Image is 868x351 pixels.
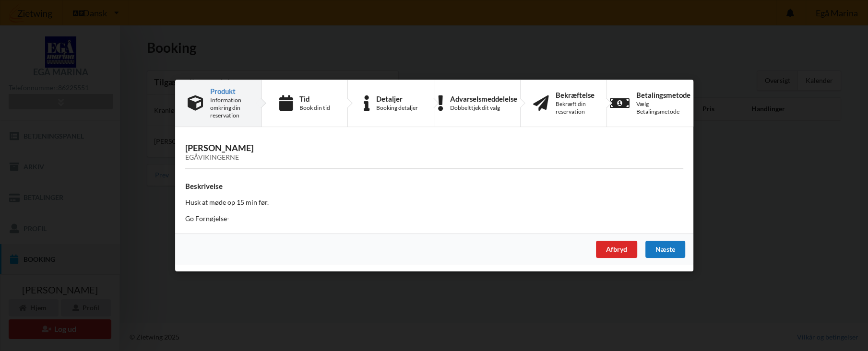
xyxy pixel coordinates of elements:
[376,104,418,112] div: Booking detaljer
[636,91,690,99] div: Betalingsmetode
[450,95,517,103] div: Advarselsmeddelelse
[555,91,594,99] div: Bekræftelse
[595,241,637,258] div: Afbryd
[299,95,330,103] div: Tid
[636,100,690,116] div: Vælg Betalingsmetode
[210,87,249,95] div: Produkt
[299,104,330,112] div: Book din tid
[450,104,517,112] div: Dobbelttjek dit valg
[185,153,683,162] div: Egåvikingerne
[185,182,683,191] h4: Beskrivelse
[210,96,249,119] div: Information omkring din reservation
[185,198,683,207] p: Husk at møde op 15 min før.
[555,100,594,116] div: Bekræft din reservation
[376,95,418,103] div: Detaljer
[185,214,683,223] p: Go Fornøjelse-
[185,142,683,162] h3: [PERSON_NAME]
[645,241,685,258] div: Næste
